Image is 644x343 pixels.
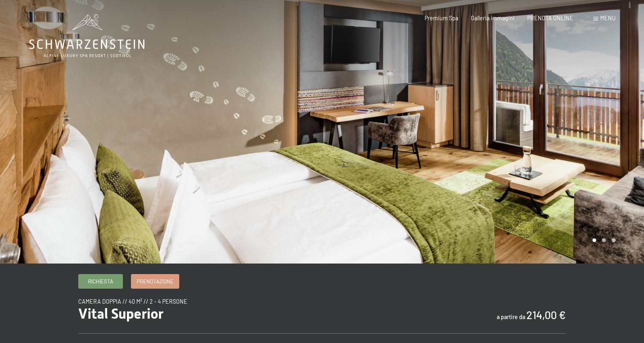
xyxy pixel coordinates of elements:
[78,298,187,305] span: camera doppia // 40 m² // 2 - 4 persone
[526,308,566,321] b: 214,00 €
[88,278,113,285] span: Richiesta
[131,274,179,288] a: Prenotazione
[137,278,174,285] span: Prenotazione
[425,15,458,21] a: Premium Spa
[471,15,515,21] a: Galleria immagini
[78,305,163,322] span: Vital Superior
[79,274,122,288] a: Richiesta
[527,15,573,21] a: PRENOTA ONLINE
[497,313,525,320] span: a partire da
[600,15,616,21] span: Menu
